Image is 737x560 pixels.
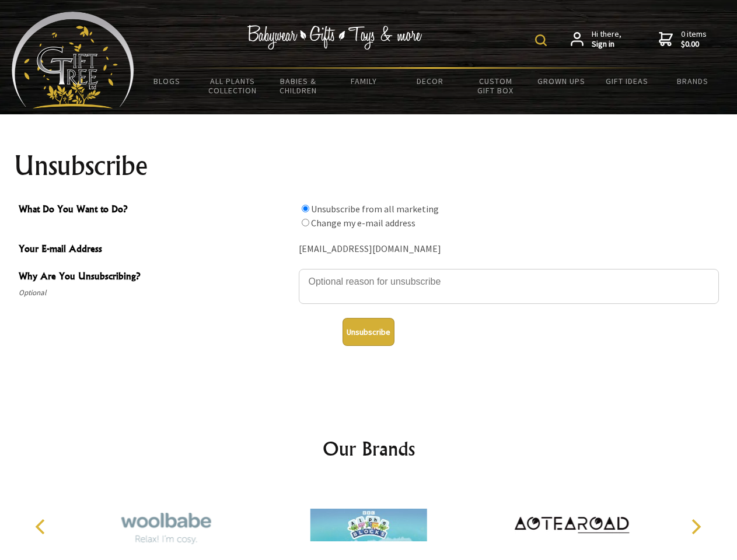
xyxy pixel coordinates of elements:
a: 0 items$0.00 [659,29,707,50]
input: What Do You Want to Do? [302,219,309,226]
a: Family [331,69,397,93]
strong: $0.00 [681,39,707,50]
a: Decor [397,69,463,93]
span: Your E-mail Address [19,242,293,258]
h2: Our Brands [23,435,714,463]
a: All Plants Collection [200,69,266,103]
img: product search [535,34,547,46]
span: 0 items [681,29,707,50]
span: Why Are You Unsubscribing? [19,269,293,286]
a: Custom Gift Box [463,69,529,103]
a: Hi there,Sign in [571,29,621,50]
a: Brands [660,69,726,93]
img: Babywear - Gifts - Toys & more [247,25,422,50]
a: Gift Ideas [594,69,660,93]
strong: Sign in [592,39,621,50]
h1: Unsubscribe [14,152,724,180]
a: Babies & Children [266,69,331,103]
img: Babyware - Gifts - Toys and more... [12,12,134,108]
div: [EMAIL_ADDRESS][DOMAIN_NAME] [299,240,719,258]
button: Previous [29,514,55,540]
span: Optional [19,286,293,300]
label: Unsubscribe from all marketing [311,203,439,215]
textarea: Why Are You Unsubscribing? [299,269,719,304]
button: Next [683,514,708,540]
label: Change my e-mail address [311,217,415,229]
a: Grown Ups [528,69,594,93]
button: Unsubscribe [343,318,394,346]
input: What Do You Want to Do? [302,205,309,212]
span: Hi there, [592,29,621,50]
a: BLOGS [134,69,200,93]
span: What Do You Want to Do? [19,202,293,219]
